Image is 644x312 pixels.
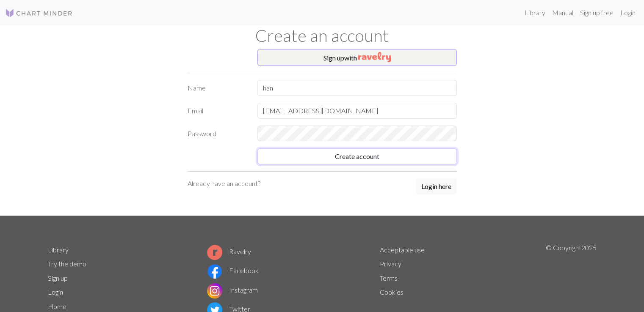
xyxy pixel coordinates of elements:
[182,103,252,119] label: Email
[188,178,260,189] p: Already have an account?
[5,8,73,18] img: Logo
[207,264,222,279] img: Facebook logo
[48,302,66,310] a: Home
[182,80,252,96] label: Name
[416,178,457,194] button: Login here
[549,4,577,21] a: Manual
[43,25,602,46] h1: Create an account
[48,260,86,268] a: Try the demo
[416,178,457,195] a: Login here
[207,266,259,274] a: Facebook
[207,286,258,294] a: Instagram
[257,148,457,164] button: Create account
[617,4,639,21] a: Login
[207,283,222,298] img: Instagram logo
[577,4,617,21] a: Sign up free
[48,288,63,296] a: Login
[380,260,401,268] a: Privacy
[257,49,457,66] button: Sign upwith
[182,126,252,142] label: Password
[48,274,68,282] a: Sign up
[380,274,398,282] a: Terms
[380,246,425,254] a: Acceptable use
[358,52,391,62] img: Ravelry
[48,246,69,254] a: Library
[207,247,251,255] a: Ravelry
[521,4,549,21] a: Library
[380,288,404,296] a: Cookies
[207,245,222,260] img: Ravelry logo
